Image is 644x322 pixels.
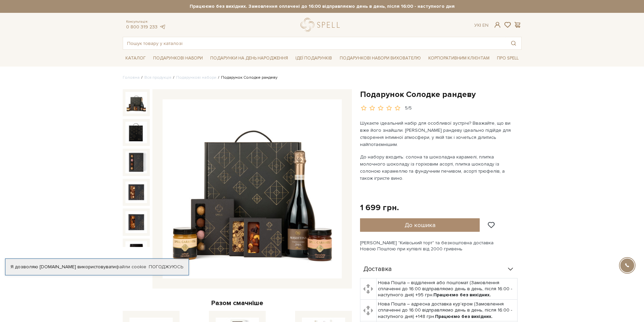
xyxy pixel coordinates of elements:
[126,20,166,24] span: Консультація:
[360,120,519,148] p: Шукаєте ідеальний набір для особливої зустрічі? Вважайте, що ви вже його знайшли. [PERSON_NAME] р...
[360,202,399,213] div: 1 699 грн.
[125,92,147,114] img: Подарунок Солодке рандеву
[377,300,518,321] td: Нова Пошта – адресна доставка кур'єром (Замовлення сплаченні до 16:00 відправляємо день в день, п...
[405,105,412,112] div: 5/5
[377,278,518,300] td: Нова Пошта – відділення або поштомат (Замовлення сплаченні до 16:00 відправляємо день в день, піс...
[123,3,522,9] strong: Працюємо без вихідних. Замовлення оплачені до 16:00 відправляємо день в день, після 16:00 - насту...
[125,211,147,233] img: Подарунок Солодке рандеву
[482,22,488,28] a: En
[405,221,435,229] span: До кошика
[123,299,352,307] div: Разом смачніше
[126,24,158,30] a: 0 800 319 233
[149,264,183,270] a: Погоджуюсь
[474,22,488,28] div: Ук
[116,264,146,270] a: файли cookie
[176,75,216,80] a: Подарункові набори
[125,241,147,263] img: Подарунок Солодке рандеву
[150,53,206,64] a: Подарункові набори
[293,53,335,64] a: Ідеї подарунків
[123,75,140,80] a: Головна
[435,314,493,319] b: Працюємо без вихідних.
[433,292,491,298] b: Працюємо без вихідних.
[123,53,148,64] a: Каталог
[360,218,480,232] button: До кошика
[125,122,147,143] img: Подарунок Солодке рандеву
[360,240,522,252] div: [PERSON_NAME] "Київський торт" та безкоштовна доставка Новою Поштою при купівлі від 2000 гривень
[301,18,343,32] a: logo
[506,37,521,49] button: Пошук товару у каталозі
[159,24,166,30] a: telegram
[363,266,392,272] span: Доставка
[208,53,291,64] a: Подарунки на День народження
[5,264,189,270] div: Я дозволяю [DOMAIN_NAME] використовувати
[360,89,522,100] h1: Подарунок Солодке рандеву
[125,151,147,173] img: Подарунок Солодке рандеву
[123,37,506,49] input: Пошук товару у каталозі
[163,99,342,278] img: Подарунок Солодке рандеву
[125,181,147,203] img: Подарунок Солодке рандеву
[426,52,492,64] a: Корпоративним клієнтам
[494,53,521,64] a: Про Spell
[337,52,424,64] a: Подарункові набори вихователю
[144,75,171,80] a: Вся продукція
[360,153,519,182] p: До набору входить: солона та шоколадна карамелі, плитка молочного шоколаду із горіховим асорті, п...
[480,22,481,28] span: |
[216,75,278,81] li: Подарунок Солодке рандеву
